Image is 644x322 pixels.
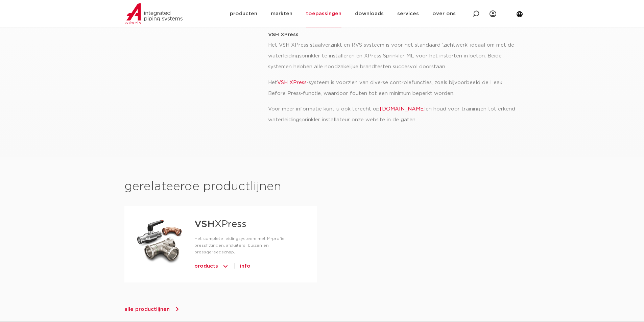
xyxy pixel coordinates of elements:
a: alle productlijnen [124,306,181,313]
span: Het VSH XPress staalverzinkt en RVS systeem is voor het standaard ‘zichtwerk’ ideaal om met de wa... [268,32,514,70]
span: products [194,261,218,272]
img: icon-chevron-up-1.svg [222,261,229,272]
a: info [240,261,251,272]
p: Voor meer informatie kunt u ook terecht op en houd voor trainingen tot erkend waterleidingsprinkl... [268,104,519,125]
p: Het -systeem is voorzien van diverse controlefuncties, zoals bijvoorbeeld de Leak Before Press-fu... [268,77,519,99]
a: VSH XPress [277,80,307,85]
strong: VSH XPress [268,32,299,37]
p: Het complete leidingsysteem met M-profiel pressfittingen, afsluiters, buizen en pressgereedschap. [194,235,306,255]
h2: gerelateerde productlijnen​ [124,179,520,195]
strong: VSH [194,220,215,229]
span: alle productlijnen [124,307,170,312]
a: VSHXPress [194,220,246,229]
a: [DOMAIN_NAME] [380,106,426,112]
